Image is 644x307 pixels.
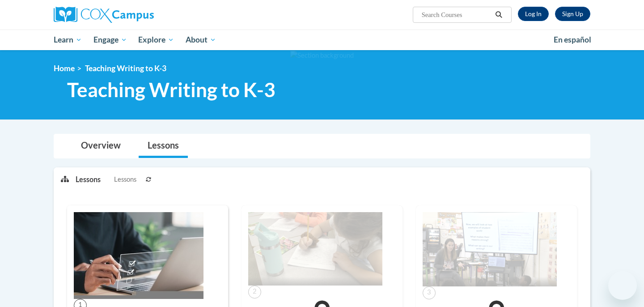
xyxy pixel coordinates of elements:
[492,9,506,20] button: Search
[518,7,549,21] a: Log In
[40,30,604,50] div: Main menu
[138,34,174,45] span: Explore
[186,34,216,45] span: About
[290,51,354,60] img: Section background
[554,35,591,44] span: En español
[54,34,82,45] span: Learn
[76,175,101,184] p: Lessons
[54,64,75,73] a: Home
[114,175,136,184] span: Lessons
[139,134,188,158] a: Lessons
[495,12,503,18] i: 
[421,9,492,20] input: Search Courses
[248,286,261,298] span: 2
[423,212,557,286] img: Course Image
[88,30,133,50] a: Engage
[67,78,275,102] span: Teaching Writing to K-3
[93,34,127,45] span: Engage
[248,212,382,286] img: Course Image
[180,30,222,50] a: About
[54,7,224,23] a: Cox Campus
[608,271,637,300] iframe: Button to launch messaging window
[423,286,436,299] span: 3
[54,7,154,23] img: Cox Campus
[48,30,88,50] a: Learn
[72,134,130,158] a: Overview
[555,7,590,21] a: Register
[85,64,166,73] span: Teaching Writing to K-3
[74,212,203,299] img: Course Image
[132,30,180,50] a: Explore
[548,30,597,49] a: En español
